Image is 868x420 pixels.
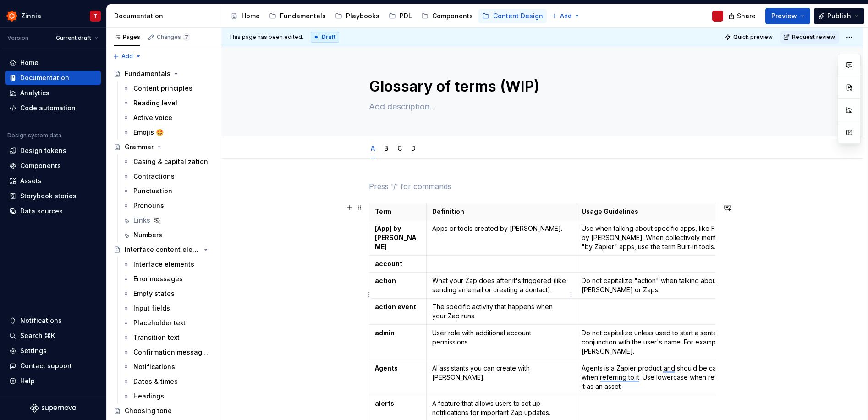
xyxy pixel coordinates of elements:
[432,328,570,347] p: User role with additional account permissions.
[265,9,330,23] a: Fundamentals
[20,316,62,325] div: Notifications
[385,9,416,23] a: PDL
[20,376,35,386] div: Help
[20,331,55,340] div: Search ⌘K
[814,8,864,24] button: Publish
[5,55,101,70] a: Home
[478,9,547,23] a: Content Design
[119,169,217,184] a: Contractions
[432,11,473,21] div: Components
[183,33,190,41] span: 7
[119,257,217,272] a: Interface elements
[2,6,104,26] button: ZinniaT
[121,53,133,60] span: Add
[133,98,177,108] div: Reading level
[792,33,835,41] span: Request review
[110,404,217,418] a: Choosing tone
[375,364,398,372] strong: Agents
[110,242,217,257] a: Interface content elements
[125,142,154,152] div: Grammar
[737,11,756,21] span: Share
[119,345,217,360] a: Confirmation messages
[380,138,392,158] div: B
[133,392,164,401] div: Headings
[52,32,103,44] button: Current draft
[20,73,69,82] div: Documentation
[133,260,194,269] div: Interface elements
[133,216,150,225] div: Links
[375,277,396,284] strong: action
[119,389,217,404] a: Headings
[7,34,28,42] div: Version
[133,362,175,371] div: Notifications
[367,76,714,98] textarea: Glossary of terms (WIP)
[780,31,839,44] button: Request review
[119,316,217,330] a: Placeholder text
[114,11,217,21] div: Documentation
[119,154,217,169] a: Casing & capitalization
[5,374,101,388] button: Help
[418,9,477,23] a: Components
[93,12,97,20] div: T
[110,140,217,154] a: Grammar
[432,399,570,417] p: A feature that allows users to set up notifications for important Zap updates.
[311,32,339,43] div: Draft
[5,71,101,85] a: Documentation
[20,104,76,113] div: Code automation
[133,186,172,196] div: Punctuation
[367,138,379,158] div: A
[5,359,101,373] button: Contact support
[397,144,402,152] a: C
[227,9,264,23] a: Home
[242,11,260,21] div: Home
[5,158,101,173] a: Components
[114,33,140,41] div: Pages
[5,189,101,203] a: Storybook stories
[5,344,101,358] a: Settings
[432,207,570,216] p: Definition
[371,144,375,152] a: A
[133,230,162,240] div: Numbers
[280,11,326,21] div: Fundamentals
[771,11,797,21] span: Preview
[56,34,91,42] span: Current draft
[229,33,303,41] span: This page has been edited.
[432,302,570,321] p: The specific activity that happens when your Zap runs.
[733,33,773,41] span: Quick preview
[133,84,192,93] div: Content principles
[119,81,217,96] a: Content principles
[20,176,42,185] div: Assets
[407,138,419,158] div: D
[20,191,77,201] div: Storybook stories
[6,11,17,22] img: 45b30344-6175-44f5-928b-e1fa7fb9357c.png
[133,348,209,357] div: Confirmation messages
[5,313,101,328] button: Notifications
[125,69,170,78] div: Fundamentals
[133,304,170,313] div: Input fields
[432,224,570,233] p: Apps or tools created by [PERSON_NAME].
[549,10,583,22] button: Add
[133,201,164,210] div: Pronouns
[133,157,208,166] div: Casing & capitalization
[582,224,747,251] p: Use when talking about specific apps, like Formatter by [PERSON_NAME]. When collectively mentioni...
[20,146,66,155] div: Design tokens
[375,224,416,251] strong: [App] by [PERSON_NAME]
[331,9,383,23] a: Playbooks
[21,11,41,21] div: Zinnia
[119,374,217,389] a: Dates & times
[346,11,379,21] div: Playbooks
[119,213,217,228] a: Links
[582,328,747,356] p: Do not capitalize unless used to start a sentence or in conjunction with the user's name. For exa...
[110,66,217,81] a: Fundamentals
[20,88,49,98] div: Analytics
[20,161,61,170] div: Components
[119,272,217,286] a: Error messages
[20,207,63,216] div: Data sources
[375,399,394,407] strong: alerts
[493,11,543,21] div: Content Design
[582,276,747,295] p: Do not capitalize "action" when talking about [PERSON_NAME] or Zaps.
[133,318,186,327] div: Placeholder text
[133,128,164,137] div: Emojis 🤩
[133,274,183,284] div: Error messages
[119,125,217,140] a: Emojis 🤩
